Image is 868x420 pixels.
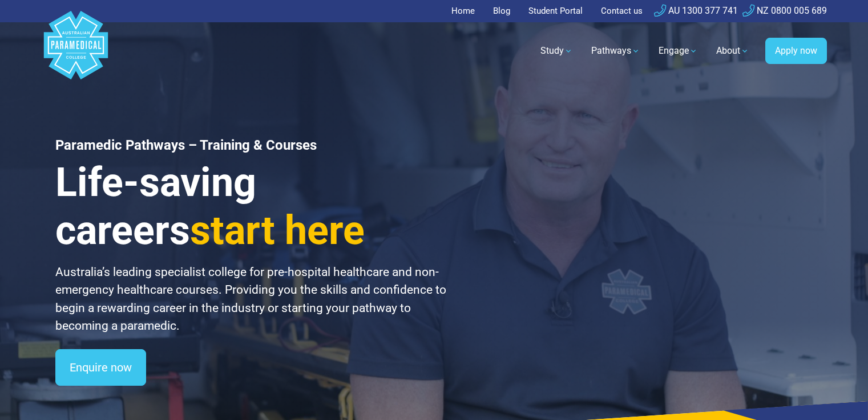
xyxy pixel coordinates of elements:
p: Australia’s leading specialist college for pre-hospital healthcare and non-emergency healthcare c... [55,263,448,335]
a: AU 1300 377 741 [654,5,738,16]
span: start here [190,207,365,254]
h3: Life-saving careers [55,158,448,254]
a: Engage [652,35,705,67]
a: About [709,35,756,67]
h1: Paramedic Pathways – Training & Courses [55,137,448,154]
a: Study [534,35,580,67]
a: Pathways [584,35,647,67]
a: Enquire now [55,349,146,386]
a: NZ 0800 005 689 [742,5,827,16]
a: Apply now [765,38,827,64]
a: Australian Paramedical College [42,22,110,80]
